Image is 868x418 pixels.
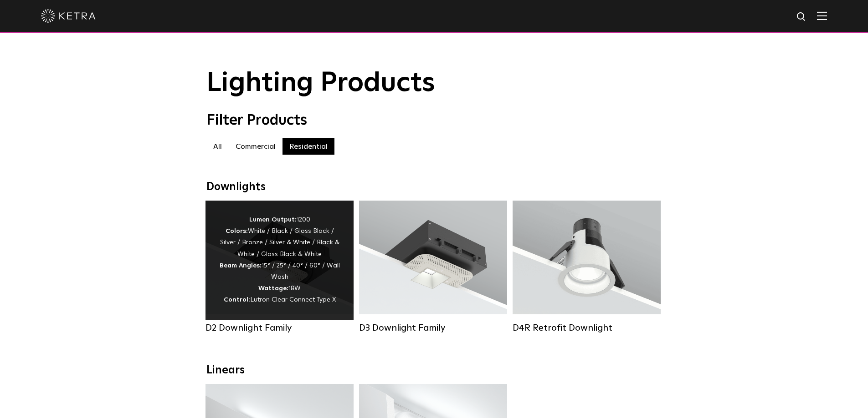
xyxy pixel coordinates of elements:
strong: Beam Angles: [220,262,262,269]
img: ketra-logo-2019-white [41,9,96,23]
div: 1200 White / Black / Gloss Black / Silver / Bronze / Silver & White / Black & White / Gloss Black... [219,214,340,306]
div: Downlights [206,181,662,194]
a: D4R Retrofit Downlight Lumen Output:800Colors:White / BlackBeam Angles:15° / 25° / 40° / 60°Watta... [513,201,661,333]
a: D2 Downlight Family Lumen Output:1200Colors:White / Black / Gloss Black / Silver / Bronze / Silve... [205,201,354,333]
div: D3 Downlight Family [359,322,507,333]
span: Lutron Clear Connect Type X [250,297,336,303]
strong: Colors: [226,228,248,234]
div: D4R Retrofit Downlight [513,322,661,333]
label: Commercial [229,138,282,155]
label: Residential [282,138,334,155]
strong: Lumen Output: [249,217,297,223]
span: Lighting Products [206,70,435,97]
strong: Control: [224,297,250,303]
img: search icon [796,11,807,23]
a: D3 Downlight Family Lumen Output:700 / 900 / 1100Colors:White / Black / Silver / Bronze / Paintab... [359,201,507,333]
div: Linears [206,364,662,377]
img: Hamburger%20Nav.svg [817,11,827,20]
div: D2 Downlight Family [205,322,354,333]
strong: Wattage: [258,285,288,292]
label: All [206,138,229,155]
div: Filter Products [206,112,662,129]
